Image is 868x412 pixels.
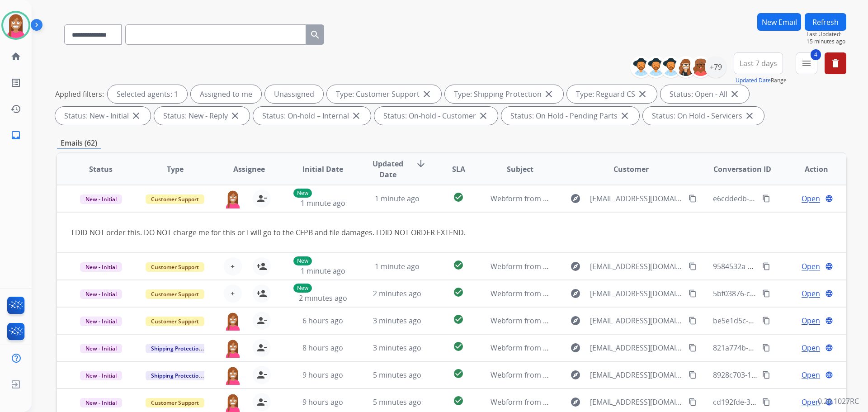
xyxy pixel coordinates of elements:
mat-icon: content_copy [762,194,770,203]
span: Open [802,315,820,326]
div: Status: On Hold - Servicers [643,107,764,125]
mat-icon: language [825,371,833,379]
span: Conversation ID [713,164,771,175]
span: [EMAIL_ADDRESS][DOMAIN_NAME] [590,288,683,299]
span: Customer [613,164,649,175]
mat-icon: check_circle [453,314,464,325]
mat-icon: check_circle [453,287,464,298]
button: Refresh [805,13,846,31]
mat-icon: close [131,110,142,121]
span: 15 minutes ago [807,38,846,45]
span: 8 hours ago [302,343,343,353]
div: Status: On Hold - Pending Parts [501,107,639,125]
p: Emails (62) [57,137,101,149]
span: Last Updated: [807,31,846,38]
span: Customer Support [146,289,204,299]
span: Assignee [233,164,265,175]
span: Webform from [EMAIL_ADDRESS][DOMAIN_NAME] on [DATE] [491,397,695,407]
span: e6cddedb-4c73-404b-86ee-5e1ef237a3aa [713,194,852,204]
span: New - Initial [80,317,122,326]
span: [EMAIL_ADDRESS][DOMAIN_NAME] [590,342,683,353]
div: Assigned to me [191,85,261,103]
img: avatar [3,13,28,38]
mat-icon: content_copy [689,344,697,352]
mat-icon: explore [570,315,581,326]
span: Last 7 days [740,62,777,65]
mat-icon: check_circle [453,368,464,379]
mat-icon: history [10,104,21,114]
span: Webform from [EMAIL_ADDRESS][DOMAIN_NAME] on [DATE] [491,343,695,353]
span: Webform from [EMAIL_ADDRESS][DOMAIN_NAME] on [DATE] [491,289,695,298]
mat-icon: content_copy [689,317,697,325]
mat-icon: check_circle [453,260,464,270]
div: Type: Reguard CS [567,85,657,103]
span: + [231,261,235,272]
mat-icon: language [825,289,833,298]
span: Customer Support [146,262,204,272]
span: 9 hours ago [302,397,343,407]
span: Open [802,261,820,272]
span: 3 minutes ago [373,316,421,326]
mat-icon: close [744,110,755,121]
mat-icon: close [351,110,362,121]
button: Updated Date [736,77,771,84]
mat-icon: check_circle [453,395,464,406]
span: New - Initial [80,344,122,353]
span: 5bf03876-c55b-441e-8955-095e2568e727 [713,289,851,298]
p: Applied filters: [55,89,104,99]
mat-icon: person_remove [256,369,267,380]
span: New - Initial [80,194,122,204]
mat-icon: language [825,194,833,203]
div: Status: Open - All [660,85,749,103]
span: 5 minutes ago [373,397,421,407]
th: Action [772,153,846,185]
mat-icon: inbox [10,130,21,141]
img: agent-avatar [224,312,242,331]
mat-icon: person_remove [256,315,267,326]
mat-icon: content_copy [689,371,697,379]
span: 8928c703-1da6-4911-9351-43b4a1c67950 [713,370,852,380]
button: + [224,257,242,275]
span: 5 minutes ago [373,370,421,380]
div: Type: Customer Support [327,85,441,103]
span: 2 minutes ago [299,293,347,303]
span: 3 minutes ago [373,343,421,353]
p: New [293,189,312,198]
span: 2 minutes ago [373,289,421,298]
mat-icon: content_copy [689,398,697,406]
span: Open [802,369,820,380]
span: Shipping Protection [146,344,208,353]
mat-icon: content_copy [689,262,697,270]
mat-icon: content_copy [689,194,697,203]
span: SLA [452,164,465,175]
button: 4 [796,52,817,74]
div: +79 [705,56,726,78]
mat-icon: person_add [256,261,267,272]
span: + [231,288,235,299]
span: 6 hours ago [302,316,343,326]
mat-icon: arrow_downward [415,158,426,169]
mat-icon: home [10,51,21,62]
span: 1 minute ago [375,261,420,271]
mat-icon: close [543,89,554,99]
mat-icon: explore [570,369,581,380]
span: New - Initial [80,289,122,299]
span: 1 minute ago [301,266,345,276]
span: 821a774b-94b6-4065-82b7-f5332fda3950 [713,343,850,353]
span: New - Initial [80,398,122,407]
span: [EMAIL_ADDRESS][DOMAIN_NAME] [590,397,683,407]
span: [EMAIL_ADDRESS][DOMAIN_NAME] [590,193,683,204]
img: agent-avatar [224,366,242,385]
mat-icon: close [478,110,489,121]
button: Last 7 days [734,52,783,74]
div: I DID NOT order this. DO NOT charge me for this or I will go to the CFPB and file damages. I DID ... [71,227,684,238]
mat-icon: delete [830,58,841,69]
span: Webform from [EMAIL_ADDRESS][DOMAIN_NAME] on [DATE] [491,194,695,204]
mat-icon: content_copy [762,317,770,325]
p: New [293,284,312,293]
span: Open [802,288,820,299]
mat-icon: close [637,89,648,99]
span: [EMAIL_ADDRESS][DOMAIN_NAME] [590,369,683,380]
mat-icon: explore [570,342,581,353]
mat-icon: search [310,29,321,40]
